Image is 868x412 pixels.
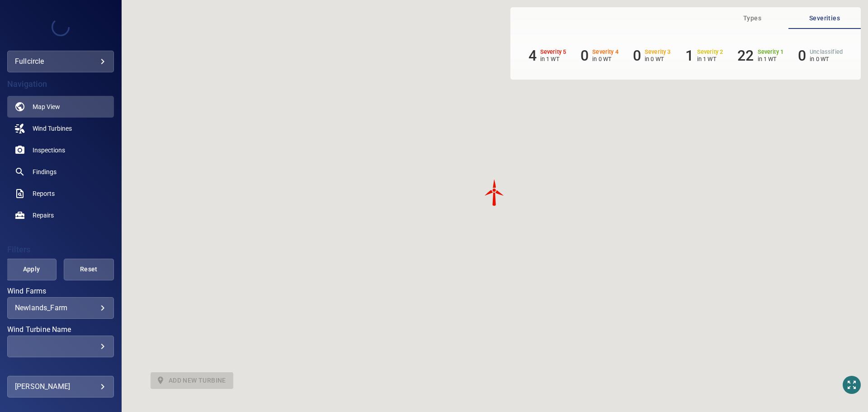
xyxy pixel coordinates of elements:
[7,288,114,295] label: Wind Farms
[75,264,103,275] span: Reset
[737,47,783,64] li: Severity 1
[18,264,45,275] span: Apply
[33,124,72,133] span: Wind Turbines
[7,326,114,333] label: Wind Turbine Name
[33,211,54,220] span: Repairs
[540,49,566,55] h6: Severity 5
[15,54,106,69] div: fullcircle
[33,189,55,198] span: Reports
[645,56,671,62] p: in 0 WT
[810,49,843,55] h6: Unclassified
[697,49,723,55] h6: Severity 2
[7,96,114,118] a: map active
[737,47,754,64] h6: 22
[722,13,783,24] span: Types
[7,161,114,183] a: findings noActive
[7,118,114,139] a: windturbines noActive
[633,47,671,64] li: Severity 3
[7,297,114,319] div: Wind Farms
[33,146,65,155] span: Inspections
[810,56,843,62] p: in 0 WT
[758,56,784,62] p: in 1 WT
[7,51,114,72] div: fullcircle
[64,259,114,280] button: Reset
[7,80,114,89] h4: Navigation
[33,167,57,176] span: Findings
[685,47,693,64] h6: 1
[592,56,618,62] p: in 0 WT
[794,13,855,24] span: Severities
[540,56,566,62] p: in 1 WT
[7,245,114,254] h4: Filters
[6,259,57,280] button: Apply
[7,139,114,161] a: inspections noActive
[15,379,106,394] div: [PERSON_NAME]
[33,102,60,111] span: Map View
[685,47,723,64] li: Severity 2
[580,47,589,64] h6: 0
[7,183,114,204] a: reports noActive
[580,47,618,64] li: Severity 4
[633,47,641,64] h6: 0
[528,47,566,64] li: Severity 5
[758,49,784,55] h6: Severity 1
[7,204,114,226] a: repairs noActive
[645,49,671,55] h6: Severity 3
[697,56,723,62] p: in 1 WT
[592,49,618,55] h6: Severity 4
[15,303,106,312] div: Newlands_Farm
[7,336,114,357] div: Wind Turbine Name
[798,47,806,64] h6: 0
[798,47,843,64] li: Severity Unclassified
[528,47,537,64] h6: 4
[481,179,508,206] gmp-advanced-marker: T1
[481,179,508,206] img: windFarmIconCat5.svg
